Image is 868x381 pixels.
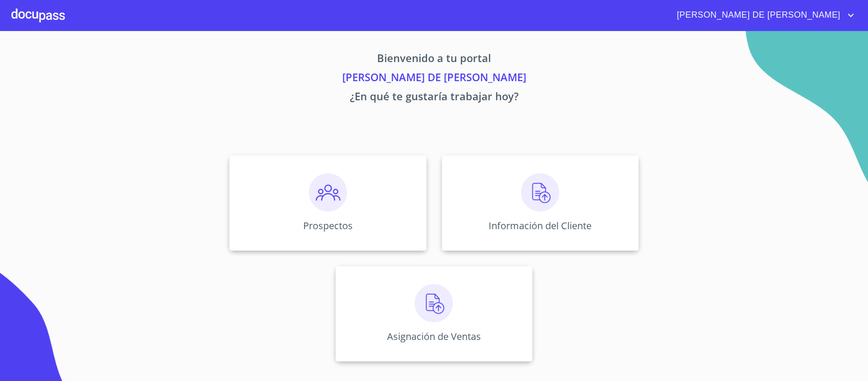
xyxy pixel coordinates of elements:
p: Información del Cliente [489,219,592,232]
p: Bienvenido a tu portal [141,50,728,69]
span: [PERSON_NAME] DE [PERSON_NAME] [670,8,845,23]
p: Prospectos [303,219,353,232]
button: account of current user [670,8,857,23]
img: prospectos.png [309,173,347,212]
img: carga.png [415,284,453,322]
p: Asignación de Ventas [387,330,481,343]
img: carga.png [521,173,559,212]
p: [PERSON_NAME] DE [PERSON_NAME] [141,69,728,88]
p: ¿En qué te gustaría trabajar hoy? [141,88,728,107]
